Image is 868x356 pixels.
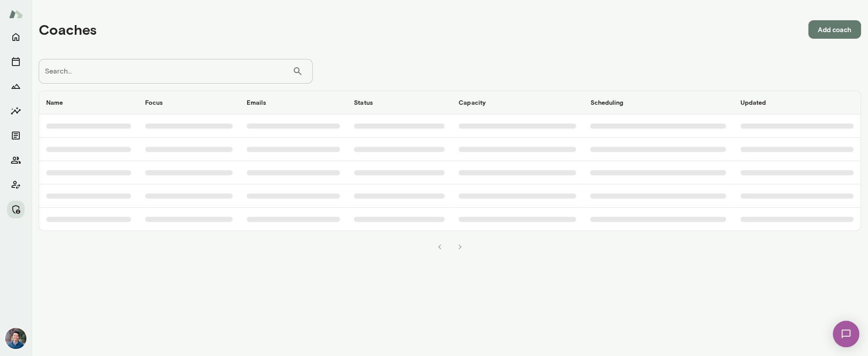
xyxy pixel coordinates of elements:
[9,6,23,22] img: Mento
[145,98,233,107] h6: Focus
[590,98,726,107] h6: Scheduling
[247,98,340,107] h6: Emails
[430,238,470,256] nav: pagination navigation
[39,21,97,38] h4: Coaches
[7,176,25,194] button: Client app
[39,91,861,231] table: coaches table
[354,98,445,107] h6: Status
[7,28,25,46] button: Home
[7,201,25,218] button: Manage
[39,231,861,256] div: pagination
[7,102,25,120] button: Insights
[740,98,853,107] h6: Updated
[459,98,576,107] h6: Capacity
[7,151,25,169] button: Members
[5,328,26,349] img: Alex Yu
[808,20,861,39] button: Add coach
[7,53,25,70] button: Sessions
[46,98,131,107] h6: Name
[7,77,25,95] button: Growth Plan
[7,127,25,144] button: Documents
